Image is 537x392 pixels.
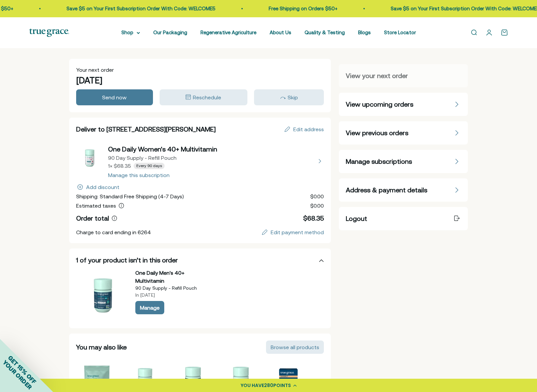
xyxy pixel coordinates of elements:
[76,256,178,264] span: 1 of your product isn’t in this order
[346,100,413,109] span: View upcoming orders
[264,382,273,389] span: 280
[339,207,468,230] a: Logout
[108,172,170,178] div: Manage this subscription
[339,150,468,173] a: Manage subscriptions
[358,30,371,35] a: Blogs
[288,94,298,100] span: Skip
[76,214,109,222] span: Order total
[310,203,324,209] span: $0.00
[76,203,116,209] span: Estimated taxes
[153,30,187,35] a: Our Packaging
[242,6,311,11] a: Free Shipping on Orders $50+
[76,269,129,321] img: One Daily Men's 40+ Multivitamin
[339,64,468,87] a: View your next order
[346,214,367,223] span: Logout
[76,229,151,235] span: Charge to card ending in 6264
[254,89,324,105] button: Skip
[76,66,324,74] h1: Your next order
[76,125,216,133] span: Deliver to [STREET_ADDRESS][PERSON_NAME]
[40,5,189,13] p: Save $5 on Your First Subscription Order With Code: WELCOME5
[135,301,164,314] button: Add One Daily Men's 40+ Multivitamin
[339,121,468,145] a: View previous orders
[135,285,197,291] span: 90 Day Supply - Refill Pouch
[76,343,127,351] span: You may also like
[121,29,140,37] summary: Shop
[270,30,291,35] a: About Us
[86,184,119,190] div: Add discount
[76,183,119,191] span: Add discount
[283,125,324,133] span: Edit address
[305,30,345,35] a: Quality & Testing
[310,193,324,199] span: $0.00
[346,71,408,80] span: View your next order
[271,344,319,350] div: Browse all products
[384,30,416,35] a: Store Locator
[293,127,324,132] div: Edit address
[346,128,408,138] span: View previous orders
[193,94,221,100] span: Reschedule
[339,93,468,116] a: View upcoming orders
[339,178,468,202] a: Address & payment details
[273,382,291,389] span: POINTS
[266,341,324,354] button: Browse all products
[135,270,185,284] span: One Daily Men's 40+ Multivitamin
[140,305,160,310] div: Manage
[102,94,127,100] span: Send now
[346,157,412,166] span: Manage subscriptions
[76,89,153,105] button: Send now
[303,214,324,222] span: $68.35
[160,89,247,105] button: Reschedule
[135,292,155,298] span: In [DATE]
[201,30,256,35] a: Regenerative Agriculture
[1,359,33,391] span: YOUR ORDER
[7,354,38,385] span: GET 15% OFF
[76,193,184,199] span: Shipping: Standard Free Shipping (4-7 Days)
[76,75,324,86] h2: [DATE]
[241,382,264,389] span: YOU HAVE
[271,230,324,235] div: Edit payment method
[346,185,427,195] span: Address & payment details
[364,5,513,13] p: Save $5 on Your First Subscription Order With Code: WELCOME5
[261,228,324,236] span: Edit payment method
